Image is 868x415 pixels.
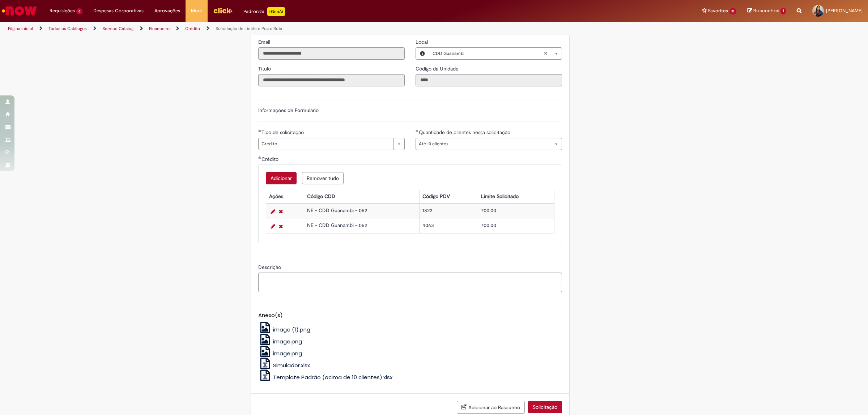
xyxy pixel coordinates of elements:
input: Email [258,47,405,60]
input: Código da Unidade [416,74,562,86]
span: image.png [273,350,302,357]
span: Favoritos [708,7,728,14]
ul: Trilhas de página [5,22,573,35]
td: 4063 [419,219,478,234]
span: CDD Guanambí [433,48,544,59]
a: Crédito [185,26,200,31]
img: click_logo_yellow_360x200.png [213,5,233,16]
a: CDD GuanambíLimpar campo Local [429,48,562,59]
td: 1822 [419,204,478,219]
button: Local, Visualizar este registro CDD Guanambí [416,48,429,59]
label: Informações de Formulário [258,107,319,114]
a: image.png [258,338,302,345]
textarea: Descrição [258,273,562,292]
label: Somente leitura - Email [258,38,272,46]
span: Requisições [50,7,75,14]
div: Padroniza [243,7,285,16]
a: Editar Linha 1 [269,207,277,216]
a: Remover linha 1 [277,207,285,216]
span: Quantidade de clientes nessa solicitação [419,129,512,136]
span: Descrição [258,264,282,270]
a: Service Catalog [102,26,133,31]
span: Template Padrão (acima de 10 clientes).xlsx [273,373,392,381]
label: Somente leitura - Título [258,65,272,72]
span: Crédito [261,156,280,162]
button: Adicionar uma linha para Crédito [266,172,297,184]
a: Editar Linha 2 [269,222,277,231]
span: Crédito [261,138,390,150]
span: [PERSON_NAME] [826,8,863,14]
button: Adicionar ao Rascunho [457,401,525,414]
span: Obrigatório Preenchido [258,129,261,132]
img: ServiceNow [1,4,38,18]
span: Despesas Corporativas [93,7,144,14]
a: image.png [258,350,302,357]
span: image (1).png [273,326,310,333]
input: Título [258,74,405,86]
a: Financeiro [149,26,170,31]
span: Somente leitura - Email [258,39,272,45]
button: Solicitação [528,401,562,413]
a: image (1).png [258,326,311,333]
td: 700,00 [478,219,554,234]
th: Ações [266,190,304,203]
a: Simulador.xlsx [258,361,310,369]
span: 6 [76,8,82,14]
span: Aprovações [154,7,180,14]
td: NE - CDD Guanambi - 052 [304,204,419,219]
span: Até 10 clientes [419,138,547,150]
span: Simulador.xlsx [273,361,310,369]
span: image.png [273,338,302,345]
span: Somente leitura - Código da Unidade [416,65,460,72]
span: More [191,7,202,14]
span: 1 [780,8,786,14]
th: Limite Solicitado [478,190,554,203]
a: Template Padrão (acima de 10 clientes).xlsx [258,373,393,381]
abbr: Limpar campo Local [540,48,551,59]
button: Remover todas as linhas de Crédito [302,172,344,184]
th: Código CDD [304,190,419,203]
td: NE - CDD Guanambi - 052 [304,219,419,234]
span: Obrigatório Preenchido [416,129,419,132]
span: Rascunhos [753,7,779,14]
a: Remover linha 2 [277,222,285,231]
th: Código PDV [419,190,478,203]
a: Solicitação de Limite e Prazo Rota [216,26,282,31]
span: Obrigatório Preenchido [258,156,261,159]
h5: Anexo(s) [258,312,562,318]
span: 31 [729,8,737,14]
span: Somente leitura - Título [258,65,272,72]
span: Local [416,39,429,45]
td: 700,00 [478,204,554,219]
a: Todos os Catálogos [48,26,87,31]
label: Somente leitura - Código da Unidade [416,65,460,72]
span: Tipo de solicitação [261,129,305,136]
a: Página inicial [8,26,33,31]
p: +GenAi [267,7,285,16]
a: Rascunhos [747,8,786,14]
